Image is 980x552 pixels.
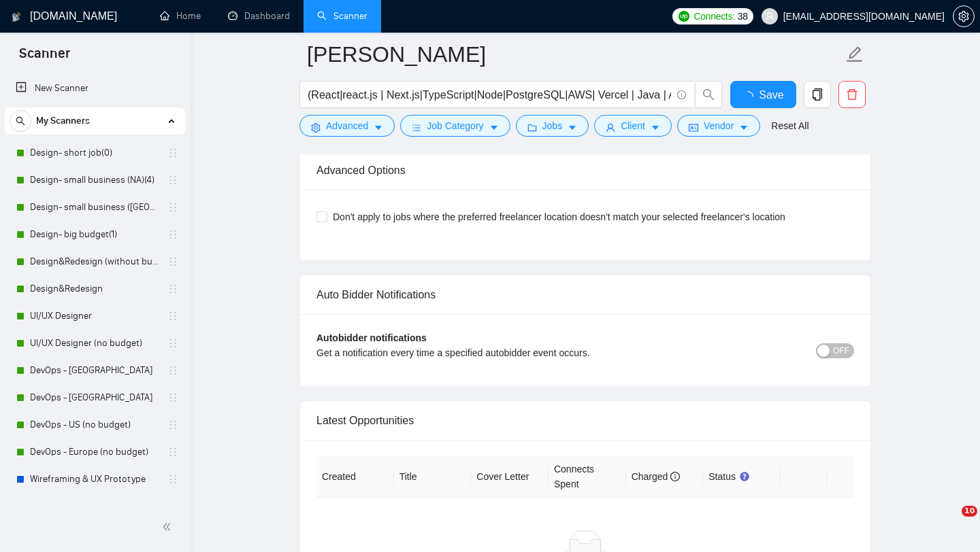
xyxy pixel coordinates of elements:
span: Charged [632,471,681,482]
span: Scanner [8,44,81,72]
a: Sys Admin (no budget) [30,493,159,520]
span: edit [846,46,864,63]
th: Title [394,456,472,498]
th: Status [703,456,781,498]
span: holder [167,256,178,267]
button: search [10,110,31,132]
span: holder [167,311,178,322]
a: DevOps - [GEOGRAPHIC_DATA] [30,384,159,411]
button: barsJob Categorycaret-down [400,115,510,137]
span: Save [759,86,783,103]
span: holder [167,447,178,458]
a: UI/UX Designer [30,303,159,330]
th: Created [316,456,394,498]
span: Vendor [704,118,734,133]
button: idcardVendorcaret-down [677,115,760,137]
a: dashboardDashboard [228,10,290,22]
a: DevOps - Europe (no budget) [30,438,159,466]
span: holder [167,175,178,186]
button: Save [730,81,796,108]
span: caret-down [739,122,749,133]
th: Connects Spent [549,456,626,498]
a: New Scanner [16,75,174,102]
span: info-circle [677,90,686,99]
span: 38 [738,9,748,24]
a: Design- small business ([GEOGRAPHIC_DATA])(4) [30,194,159,221]
th: Cover Letter [471,456,549,498]
b: Autobidder notifications [316,332,427,343]
button: delete [838,81,866,108]
img: logo [12,6,21,28]
span: caret-down [489,122,499,133]
a: UI/UX Designer (no budget) [30,330,159,357]
span: holder [167,283,178,294]
span: Client [621,118,645,133]
input: Scanner name... [307,37,843,71]
button: search [695,81,722,108]
span: copy [804,88,830,101]
span: Connects: [693,9,734,24]
span: search [10,116,31,126]
span: double-left [162,520,176,534]
span: search [696,88,721,101]
span: user [765,12,774,21]
input: Search Freelance Jobs... [308,86,671,103]
span: holder [167,229,178,240]
span: holder [167,419,178,430]
span: holder [167,202,178,213]
a: setting [953,11,975,22]
span: holder [167,365,178,376]
a: DevOps - US (no budget) [30,411,159,438]
span: caret-down [568,122,577,133]
a: Design&Redesign (without budget) [30,248,159,275]
span: OFF [833,343,849,358]
a: Reset All [771,118,808,133]
a: Design- big budget(1) [30,221,159,248]
button: copy [804,81,831,108]
span: folder [527,122,537,133]
button: folderJobscaret-down [516,115,589,137]
button: setting [953,5,975,27]
a: Design- small business (NA)(4) [30,167,159,194]
div: Advanced Options [316,151,854,190]
span: caret-down [651,122,660,133]
button: settingAdvancedcaret-down [299,115,395,137]
div: Latest Opportunities [316,401,854,440]
span: info-circle [670,472,680,481]
span: holder [167,148,178,158]
span: 10 [962,506,977,517]
span: setting [311,122,321,133]
div: Get a notification every time a specified autobidder event occurs. [316,345,720,360]
iframe: Intercom live chat [934,506,966,538]
img: upwork-logo.png [679,11,689,22]
span: setting [953,11,974,22]
a: homeHome [160,10,201,22]
div: Auto Bidder Notifications [316,275,854,314]
span: Job Category [427,118,483,133]
button: userClientcaret-down [594,115,672,137]
a: DevOps - [GEOGRAPHIC_DATA] [30,357,159,384]
a: Design- short job(0) [30,139,159,167]
span: holder [167,474,178,485]
span: holder [167,392,178,403]
span: Advanced [326,118,368,133]
span: idcard [689,122,698,133]
span: delete [839,88,865,101]
span: bars [412,122,421,133]
span: holder [167,338,178,349]
span: loading [742,91,759,102]
span: caret-down [374,122,383,133]
span: My Scanners [36,107,90,135]
a: searchScanner [317,10,367,22]
span: Jobs [542,118,563,133]
span: user [606,122,615,133]
a: Design&Redesign [30,275,159,303]
span: holder [167,501,178,512]
li: New Scanner [5,75,185,102]
a: Wireframing & UX Prototype [30,466,159,493]
span: Don't apply to jobs where the preferred freelancer location doesn't match your selected freelance... [327,209,791,224]
div: Tooltip anchor [738,470,751,483]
